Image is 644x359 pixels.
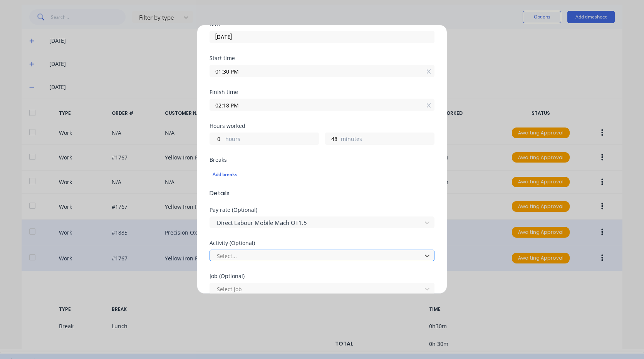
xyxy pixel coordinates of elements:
div: Activity (Optional) [210,240,434,246]
div: Job (Optional) [210,273,434,279]
label: minutes [341,135,434,144]
div: Add breaks [213,169,431,179]
div: Date [210,22,434,27]
div: Hours worked [210,123,434,129]
span: Details [210,189,434,198]
label: hours [225,135,319,144]
div: Pay rate (Optional) [210,207,434,213]
input: 0 [210,133,223,144]
input: 0 [325,133,339,144]
div: Start time [210,55,434,61]
div: Finish time [210,89,434,95]
div: Breaks [210,157,434,163]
